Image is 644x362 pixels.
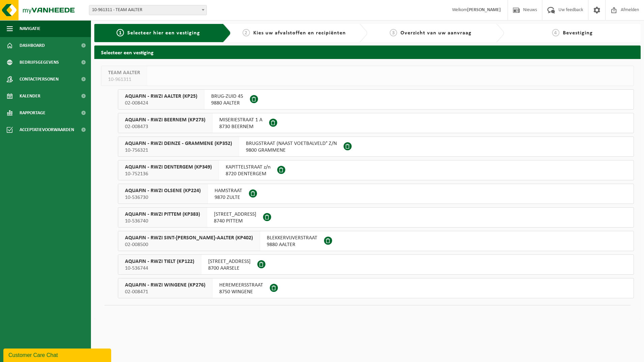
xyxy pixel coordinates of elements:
[20,121,74,138] span: Acceptatievoorwaarden
[125,218,200,224] span: 10-536740
[390,29,397,36] span: 3
[267,241,317,248] span: 9880 AALTER
[20,88,40,104] span: Kalender
[125,289,205,295] span: 02-008471
[125,171,212,177] span: 10-752136
[125,123,205,130] span: 02-008473
[20,104,45,121] span: Rapportage
[125,93,197,100] span: AQUAFIN - RWZI AALTER (KP25)
[20,71,59,88] span: Contactpersonen
[125,147,232,154] span: 10-756321
[127,30,200,36] span: Selecteer hier een vestiging
[215,194,242,201] span: 9870 ZULTE
[552,29,559,36] span: 4
[253,30,346,36] span: Kies uw afvalstoffen en recipiënten
[125,164,212,171] span: AQUAFIN - RWZI DENTERGEM (KP349)
[208,265,251,272] span: 8700 AARSELE
[117,29,124,36] span: 1
[20,37,45,54] span: Dashboard
[267,235,317,241] span: BLEKKERVIJVERSTRAAT
[246,140,337,147] span: BRUGSTRAAT (NAAST VOETBALVELD° Z/N
[20,20,40,37] span: Navigatie
[118,207,634,228] button: AQUAFIN - RWZI PITTEM (KP383) 10-536740 [STREET_ADDRESS]8740 PITTEM
[219,282,263,289] span: HEREMEERSSTRAAT
[108,76,140,83] span: 10-961311
[125,194,201,201] span: 10-536730
[211,100,243,107] span: 9880 AALTER
[226,171,270,177] span: 8720 DENTERGEM
[118,89,634,110] button: AQUAFIN - RWZI AALTER (KP25) 02-008424 BRUG-ZUID 459880 AALTER
[563,30,593,36] span: Bevestiging
[118,184,634,204] button: AQUAFIN - RWZI OLSENE (KP224) 10-536730 HAMSTRAAT9870 ZULTE
[208,258,251,265] span: [STREET_ADDRESS]
[125,100,197,107] span: 02-008424
[214,218,256,224] span: 8740 PITTEM
[400,30,472,36] span: Overzicht van uw aanvraag
[125,187,201,194] span: AQUAFIN - RWZI OLSENE (KP224)
[125,282,205,289] span: AQUAFIN - RWZI WINGENE (KP276)
[118,278,634,298] button: AQUAFIN - RWZI WINGENE (KP276) 02-008471 HEREMEERSSTRAAT8750 WINGENE
[125,235,253,241] span: AQUAFIN - RWZI SINT-[PERSON_NAME]-AALTER (KP402)
[118,231,634,251] button: AQUAFIN - RWZI SINT-[PERSON_NAME]-AALTER (KP402) 02-008500 BLEKKERVIJVERSTRAAT9880 AALTER
[246,147,337,154] span: 9800 GRAMMENE
[118,160,634,180] button: AQUAFIN - RWZI DENTERGEM (KP349) 10-752136 KAPITTELSTRAAT z/n8720 DENTERGEM
[118,254,634,275] button: AQUAFIN - RWZI TIELT (KP122) 10-536744 [STREET_ADDRESS]8700 AARSELE
[214,211,256,218] span: [STREET_ADDRESS]
[243,29,250,36] span: 2
[125,241,253,248] span: 02-008500
[125,265,194,272] span: 10-536744
[118,113,634,133] button: AQUAFIN - RWZI BEERNEM (KP273) 02-008473 MISERIESTRAAT 1 A8730 BEERNEM
[108,69,140,76] span: TEAM AALTER
[3,347,112,362] iframe: chat widget
[125,211,200,218] span: AQUAFIN - RWZI PITTEM (KP383)
[125,258,194,265] span: AQUAFIN - RWZI TIELT (KP122)
[20,54,59,71] span: Bedrijfsgegevens
[125,140,232,147] span: AQUAFIN - RWZI DEINZE - GRAMMENE (KP352)
[89,5,207,15] span: 10-961311 - TEAM AALTER
[211,93,243,100] span: BRUG-ZUID 45
[219,289,263,295] span: 8750 WINGENE
[219,117,262,123] span: MISERIESTRAAT 1 A
[94,46,641,59] h2: Selecteer een vestiging
[467,7,501,12] strong: [PERSON_NAME]
[89,5,206,15] span: 10-961311 - TEAM AALTER
[118,137,634,157] button: AQUAFIN - RWZI DEINZE - GRAMMENE (KP352) 10-756321 BRUGSTRAAT (NAAST VOETBALVELD° Z/N9800 GRAMMENE
[125,117,205,123] span: AQUAFIN - RWZI BEERNEM (KP273)
[226,164,270,171] span: KAPITTELSTRAAT z/n
[219,123,262,130] span: 8730 BEERNEM
[215,187,242,194] span: HAMSTRAAT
